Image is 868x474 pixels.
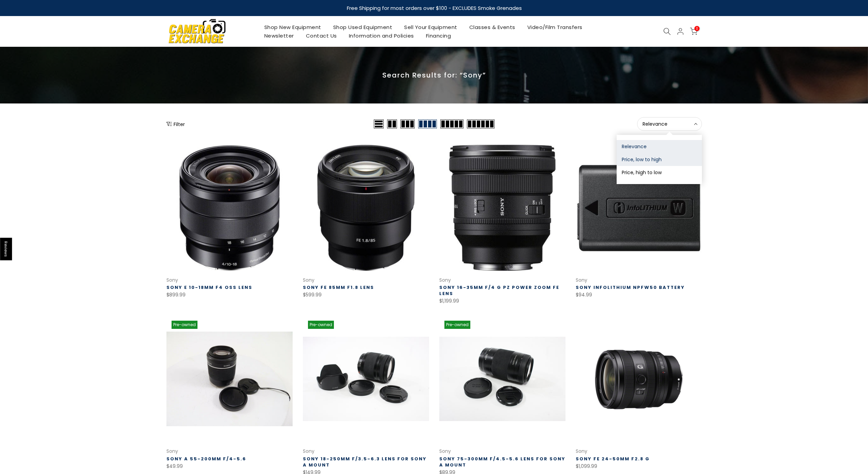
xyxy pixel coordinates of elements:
[300,31,343,40] a: Contact Us
[576,277,587,283] a: Sony
[166,277,178,283] a: Sony
[637,117,702,131] button: Relevance
[576,448,587,455] a: Sony
[343,31,420,40] a: Information and Policies
[166,284,252,291] a: Sony E 10-18mm F4 OSS Lens
[258,23,327,31] a: Shop New Equipment
[166,448,178,455] a: Sony
[576,291,702,299] div: $94.99
[347,4,521,12] strong: Free Shipping for most orders over $100 - EXCLUDES Smoke Grenades
[463,23,521,31] a: Classes & Events
[439,277,451,283] a: Sony
[643,121,696,127] span: Relevance
[420,31,457,40] a: Financing
[617,166,702,179] button: Price, high to low
[690,28,697,35] a: 0
[303,277,314,283] a: Sony
[327,23,398,31] a: Shop Used Equipment
[694,26,700,31] span: 0
[439,448,451,455] a: Sony
[617,140,702,153] button: Relevance
[521,23,588,31] a: Video/Film Transfers
[258,31,300,40] a: Newsletter
[166,291,293,299] div: $899.99
[439,284,559,297] a: Sony 16-35mm f/4 G PZ Power Zoom FE Lens
[166,71,702,80] p: Search Results for: “Sony”
[303,284,374,291] a: Sony FE 85mm F1.8 Lens
[303,456,427,468] a: Sony 18-250mm f/3.5-6.3 Lens for Sony A Mount
[617,153,702,166] button: Price, low to high
[439,297,565,305] div: $1,199.99
[166,456,246,462] a: Sony A 55-200mm f/4-5.6
[576,456,650,462] a: Sony FE 24-50mm F2.8 G
[166,462,293,471] div: $49.99
[439,456,565,468] a: Sony 75-300mm f/4.5-5.6 Lens for Sony A Mount
[576,462,702,471] div: $1,099.99
[576,284,685,291] a: Sony InfoLithium NPFW50 Battery
[303,448,314,455] a: Sony
[398,23,464,31] a: Sell Your Equipment
[166,121,185,127] button: Show filters
[303,291,429,299] div: $599.99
